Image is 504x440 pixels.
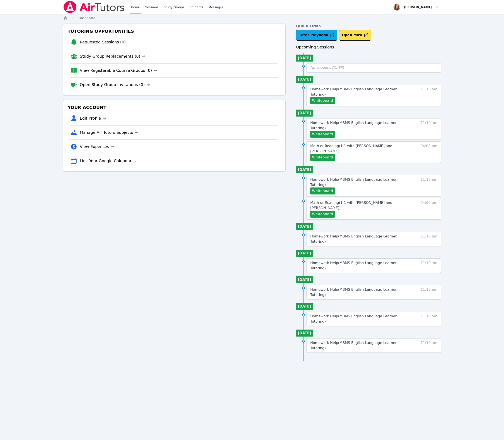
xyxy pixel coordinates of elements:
[310,87,397,96] span: Homework Help ( MBMS English Language Learner Tutoring )
[80,53,146,59] a: Study Group Replacements (0)
[80,144,114,150] a: View Expenses
[310,187,335,194] button: Whiteboard
[296,44,441,50] h3: Upcoming Sessions
[310,200,406,211] a: Math or Reading(1-1 with [PERSON_NAME] and [PERSON_NAME])
[80,39,131,45] a: Requested Sessions (0)
[421,314,437,324] span: 11:10 am
[310,177,397,187] span: Homework Help ( MBMS English Language Learner Tutoring )
[310,340,406,351] a: Homework Help(MBMS English Language Learner Tutoring)
[79,16,95,20] a: Dashboard
[63,1,125,13] img: Air Tutors
[296,330,313,337] li: [DATE]
[421,340,437,351] span: 11:10 am
[67,27,282,35] h3: Tutoring Opportunities
[80,158,137,164] a: Link Your Google Calendar
[310,177,406,187] a: Homework Help(MBMS English Language Learner Tutoring)
[80,82,150,88] a: Open Study Group Invitations (0)
[208,5,223,9] span: Messages
[67,103,282,111] h3: Your Account
[296,303,313,310] li: [DATE]
[310,154,335,161] button: Whiteboard
[310,121,397,130] span: Homework Help ( MBMS English Language Learner Tutoring )
[296,166,313,173] li: [DATE]
[310,131,335,138] button: Whiteboard
[421,287,437,297] span: 11:10 am
[420,143,437,161] span: 04:00 pm
[421,260,437,271] span: 11:10 am
[296,30,337,41] a: Tutor Playbook
[310,287,406,297] a: Homework Help(MBMS English Language Learner Tutoring)
[80,115,106,121] a: Edit Profile
[80,129,139,136] a: Manage Air Tutors Subjects
[310,66,344,70] span: No sessions [DATE]
[420,200,437,218] span: 04:00 pm
[421,177,437,194] span: 11:10 am
[310,261,397,270] span: Homework Help ( MBMS English Language Learner Tutoring )
[310,201,392,210] span: Math or Reading ( 1-1 with [PERSON_NAME] and [PERSON_NAME] )
[310,234,406,244] a: Homework Help(MBMS English Language Learner Tutoring)
[310,211,335,218] button: Whiteboard
[310,314,397,323] span: Homework Help ( MBMS English Language Learner Tutoring )
[310,144,392,153] span: Math or Reading ( 1-1 with [PERSON_NAME] and [PERSON_NAME] )
[421,87,437,104] span: 11:10 am
[310,97,335,104] button: Whiteboard
[310,143,406,154] a: Math or Reading(1-1 with [PERSON_NAME] and [PERSON_NAME])
[80,67,157,74] a: View Registerable Course Groups (0)
[296,223,313,230] li: [DATE]
[339,30,371,41] button: Open Miro
[296,276,313,283] li: [DATE]
[296,110,313,117] li: [DATE]
[310,234,397,244] span: Homework Help ( MBMS English Language Learner Tutoring )
[310,341,397,350] span: Homework Help ( MBMS English Language Learner Tutoring )
[296,24,441,29] h4: Quick Links
[63,16,441,20] nav: Breadcrumb
[296,76,313,83] li: [DATE]
[296,55,313,62] li: [DATE]
[296,250,313,257] li: [DATE]
[310,260,406,271] a: Homework Help(MBMS English Language Learner Tutoring)
[421,234,437,244] span: 11:10 am
[79,16,95,20] span: Dashboard
[310,87,406,97] a: Homework Help(MBMS English Language Learner Tutoring)
[421,120,437,138] span: 11:10 am
[310,314,406,324] a: Homework Help(MBMS English Language Learner Tutoring)
[310,287,397,297] span: Homework Help ( MBMS English Language Learner Tutoring )
[310,120,406,131] a: Homework Help(MBMS English Language Learner Tutoring)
